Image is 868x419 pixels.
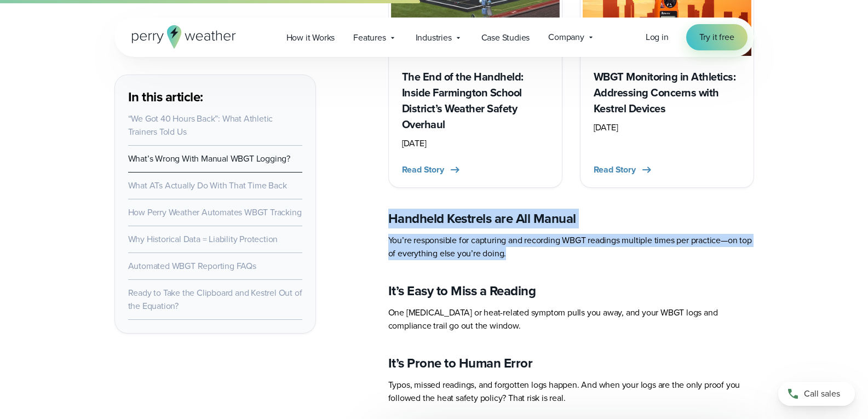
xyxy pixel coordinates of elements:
[388,306,754,332] p: One [MEDICAL_DATA] or heat-related symptom pulls you away, and your WBGT logs and compliance trai...
[128,260,256,272] a: Automated WBGT Reporting FAQs
[128,112,273,138] a: “We Got 40 Hours Back”: What Athletic Trainers Told Us
[388,353,533,373] strong: It’s Prone to Human Error
[388,234,754,260] p: You’re responsible for capturing and recording WBGT readings multiple times per practice—on top o...
[481,31,530,44] span: Case Studies
[353,31,386,44] span: Features
[804,387,840,400] span: Call sales
[286,31,335,44] span: How it Works
[594,121,740,134] div: [DATE]
[277,26,344,49] a: How it Works
[594,163,653,176] button: Read Story
[699,31,734,44] span: Try it free
[128,179,287,192] a: What ATs Actually Do With That Time Back
[402,69,549,133] h3: The End of the Handheld: Inside Farmington School District’s Weather Safety Overhaul
[548,31,584,44] span: Company
[594,69,740,117] h3: WBGT Monitoring in Athletics: Addressing Concerns with Kestrel Devices
[402,163,462,176] button: Read Story
[128,206,302,219] a: How Perry Weather Automates WBGT Tracking
[416,31,452,44] span: Industries
[778,382,855,406] a: Call sales
[594,163,636,176] span: Read Story
[388,281,536,301] strong: It’s Easy to Miss a Reading
[128,152,290,165] a: What’s Wrong With Manual WBGT Logging?
[128,88,302,106] h3: In this article:
[388,378,754,405] p: Typos, missed readings, and forgotten logs happen. And when your logs are the only proof you foll...
[472,26,539,49] a: Case Studies
[646,31,669,43] span: Log in
[128,286,302,312] a: Ready to Take the Clipboard and Kestrel Out of the Equation?
[388,209,576,228] strong: Handheld Kestrels are All Manual
[402,163,444,176] span: Read Story
[128,233,278,245] a: Why Historical Data = Liability Protection
[646,31,669,44] a: Log in
[402,137,549,150] div: [DATE]
[686,24,748,50] a: Try it free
